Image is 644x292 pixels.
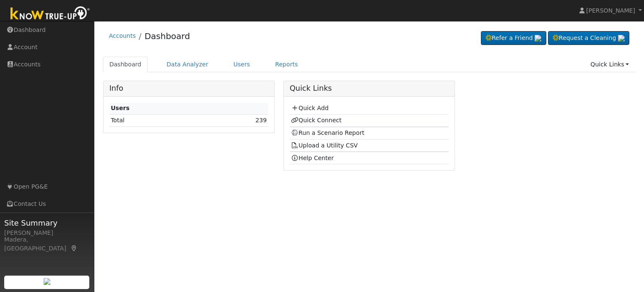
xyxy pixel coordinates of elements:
span: [PERSON_NAME] [586,7,635,14]
strong: Users [111,105,130,111]
a: Upload a Utility CSV [291,142,358,149]
a: Dashboard [145,31,190,41]
a: Request a Cleaning [548,31,629,45]
a: Reports [269,57,304,72]
div: Madera, [GEOGRAPHIC_DATA] [4,235,90,253]
a: Users [227,57,257,72]
a: Help Center [291,155,334,161]
a: Quick Add [291,105,328,111]
div: [PERSON_NAME] [4,229,90,237]
h5: Info [109,84,268,93]
a: Map [70,245,78,252]
img: Know True-Up [6,5,94,24]
a: Quick Connect [291,117,341,124]
a: Quick Links [584,57,635,72]
a: 239 [255,117,267,124]
h5: Quick Links [290,84,449,93]
a: Refer a Friend [481,31,546,45]
a: Run a Scenario Report [291,129,364,136]
a: Accounts [109,32,136,39]
img: retrieve [618,35,625,42]
img: retrieve [44,278,50,285]
img: retrieve [535,35,541,42]
a: Data Analyzer [160,57,215,72]
a: Dashboard [103,57,148,72]
span: Site Summary [4,217,90,229]
td: Total [109,114,195,126]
